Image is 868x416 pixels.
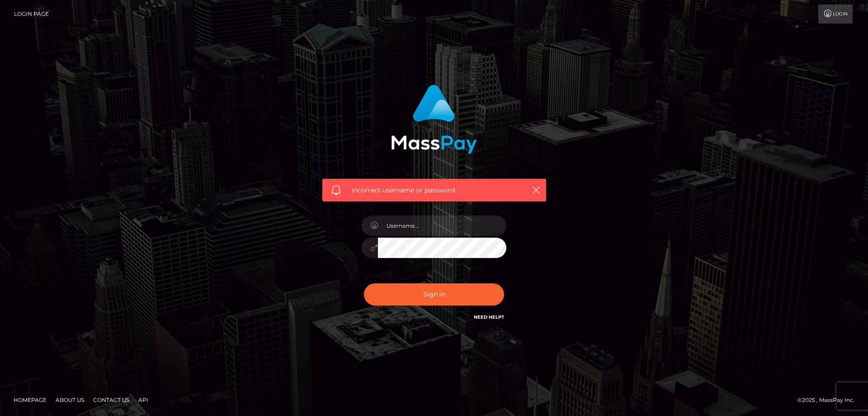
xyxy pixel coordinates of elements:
[378,215,506,236] input: Username...
[135,393,152,407] a: API
[14,5,49,24] a: Login Page
[797,395,861,405] div: © 2025 , MassPay Inc.
[52,393,88,407] a: About Us
[352,186,517,195] span: Incorrect username or password.
[364,283,504,306] button: Sign in
[90,393,133,407] a: Contact Us
[391,85,477,154] img: MassPay Login
[10,393,50,407] a: Homepage
[474,314,504,320] a: Need Help?
[818,5,853,24] a: Login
